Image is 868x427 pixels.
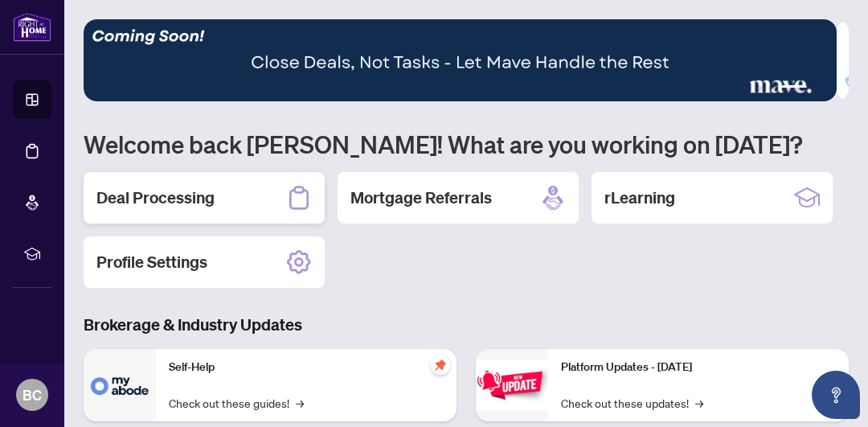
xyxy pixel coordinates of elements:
[743,85,749,92] button: 1
[768,85,775,92] button: 3
[431,355,450,375] span: pushpin
[813,85,820,92] button: 5
[781,85,807,92] button: 4
[604,187,675,209] h2: rLearning
[826,85,833,92] button: 6
[812,371,860,419] button: Open asap
[169,359,444,376] p: Self-Help
[84,314,849,336] h3: Brokerage & Industry Updates
[476,359,548,410] img: Platform Updates - June 23, 2025
[169,394,304,412] a: Check out these guides!→
[755,85,762,92] button: 2
[84,349,156,421] img: Self-Help
[695,394,703,412] span: →
[84,19,837,101] img: Slide 3
[84,129,849,159] h1: Welcome back [PERSON_NAME]! What are you working on [DATE]?
[561,359,836,376] p: Platform Updates - [DATE]
[23,384,42,406] span: BC
[96,187,215,209] h2: Deal Processing
[13,12,51,42] img: logo
[96,251,207,273] h2: Profile Settings
[296,394,304,412] span: →
[350,187,492,209] h2: Mortgage Referrals
[561,394,703,412] a: Check out these updates!→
